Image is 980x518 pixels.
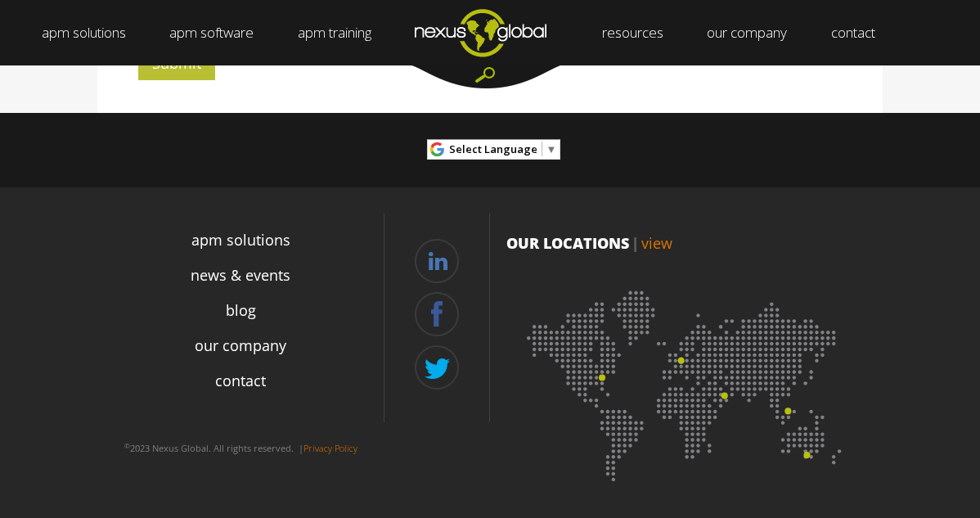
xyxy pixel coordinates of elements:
a: Select Language​ [449,137,557,162]
div: Navigation Menu [97,223,384,429]
p: 2023 Nexus Global. All rights reserved. | [97,435,384,462]
span: Select Language [449,142,537,156]
p: OUR LOCATIONS [506,232,866,254]
sup: © [124,441,130,450]
a: view [641,233,672,253]
a: Privacy Policy [303,442,357,454]
a: blog [226,300,256,322]
a: news & events [191,264,290,286]
span: | [632,233,639,253]
a: contact [215,370,266,392]
span: ​ [542,142,542,156]
a: apm solutions [191,229,290,251]
a: our company [195,335,286,357]
img: Location map [506,270,866,491]
span: ▼ [546,142,557,156]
